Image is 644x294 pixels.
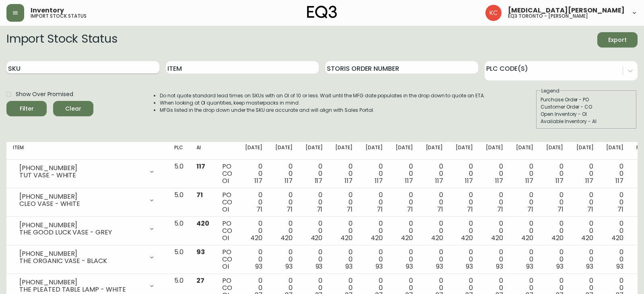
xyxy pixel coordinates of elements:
[465,176,473,185] span: 117
[396,163,413,185] div: 0 0
[19,250,144,257] div: [PHONE_NUMBER]
[495,176,503,185] span: 117
[491,233,503,243] span: 420
[19,193,144,200] div: [PHONE_NUMBER]
[576,249,594,270] div: 0 0
[435,176,443,185] span: 117
[600,142,630,160] th: [DATE]
[168,245,190,274] td: 5.0
[335,249,353,270] div: 0 0
[576,220,594,242] div: 0 0
[365,220,383,242] div: 0 0
[19,257,144,265] div: THE ORGANIC VASE - BLACK
[606,163,623,185] div: 0 0
[407,205,413,214] span: 71
[466,262,473,271] span: 93
[456,191,473,213] div: 0 0
[486,249,503,270] div: 0 0
[376,262,383,271] span: 93
[341,233,353,243] span: 420
[479,142,510,160] th: [DATE]
[13,191,161,209] div: [PHONE_NUMBER]CLEO VASE - WHITE
[222,233,229,243] span: OI
[31,7,64,14] span: Inventory
[345,176,353,185] span: 117
[359,142,389,160] th: [DATE]
[486,220,503,242] div: 0 0
[486,191,503,213] div: 0 0
[467,205,473,214] span: 71
[160,99,485,107] li: When looking at OI quantities, keep masterpacks in mind.
[285,176,293,185] span: 117
[555,176,563,185] span: 117
[426,191,443,213] div: 0 0
[449,142,479,160] th: [DATE]
[196,162,205,171] span: 117
[581,233,593,243] span: 420
[305,220,323,242] div: 0 0
[168,217,190,245] td: 5.0
[615,176,623,185] span: 117
[196,247,205,257] span: 93
[405,176,413,185] span: 117
[541,103,632,111] div: Customer Order - CO
[250,233,262,243] span: 420
[19,172,144,179] div: TUT VASE - WHITE
[160,92,485,99] li: Do not quote standard lead times on SKUs with an OI of 10 or less. Wait until the MFG date popula...
[196,219,209,228] span: 420
[222,191,232,213] div: PO CO
[335,163,353,185] div: 0 0
[222,163,232,185] div: PO CO
[436,262,443,271] span: 93
[335,191,353,213] div: 0 0
[315,176,323,185] span: 117
[486,163,503,185] div: 0 0
[371,233,383,243] span: 420
[401,233,413,243] span: 420
[19,200,144,208] div: CLEO VASE - WHITE
[541,96,632,103] div: Purchase Order - PO
[546,220,563,242] div: 0 0
[556,262,563,271] span: 93
[389,142,419,160] th: [DATE]
[329,142,359,160] th: [DATE]
[245,249,262,270] div: 0 0
[275,249,293,270] div: 0 0
[335,220,353,242] div: 0 0
[190,142,216,160] th: AI
[316,262,323,271] span: 93
[311,233,323,243] span: 420
[345,262,353,271] span: 93
[285,262,293,271] span: 93
[245,163,262,185] div: 0 0
[541,111,632,118] div: Open Inventory - OI
[516,249,533,270] div: 0 0
[508,7,625,14] span: [MEDICAL_DATA][PERSON_NAME]
[526,262,533,271] span: 93
[168,160,190,188] td: 5.0
[6,142,168,160] th: Item
[222,205,229,214] span: OI
[396,220,413,242] div: 0 0
[570,142,600,160] th: [DATE]
[525,176,533,185] span: 117
[31,14,87,19] h5: import stock status
[19,286,144,293] div: THE PLEATED TABLE LAMP - WHITE
[239,142,269,160] th: [DATE]
[606,220,623,242] div: 0 0
[305,249,323,270] div: 0 0
[168,142,190,160] th: PLC
[305,163,323,185] div: 0 0
[168,188,190,217] td: 5.0
[461,233,473,243] span: 420
[546,249,563,270] div: 0 0
[456,163,473,185] div: 0 0
[20,104,34,114] div: Filter
[541,118,632,125] div: Available Inventory - AI
[19,164,144,172] div: [PHONE_NUMBER]
[426,220,443,242] div: 0 0
[510,142,540,160] th: [DATE]
[13,220,161,238] div: [PHONE_NUMBER]THE GOOD LUCK VASE - GREY
[222,220,232,242] div: PO CO
[426,163,443,185] div: 0 0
